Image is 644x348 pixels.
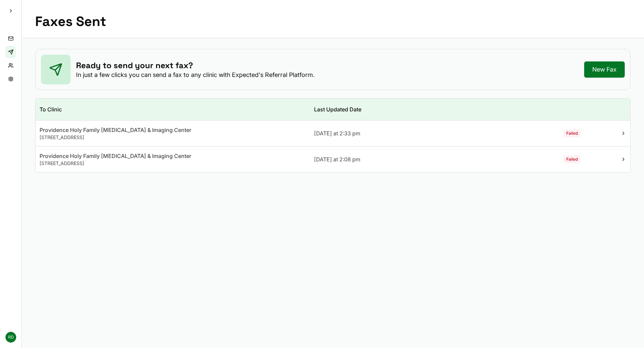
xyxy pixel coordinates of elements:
p: In just a few clicks you can send a fax to any clinic with Expected's Referral Platform. [76,71,315,79]
div: Providence Holy Family [MEDICAL_DATA] & Imaging Center [40,152,306,160]
div: [DATE] at 2:33 pm [314,129,489,137]
div: Providence Holy Family [MEDICAL_DATA] & Imaging Center [40,126,306,134]
h1: Faxes Sent [35,14,106,30]
div: Failed [564,155,580,163]
span: RD [5,332,16,343]
th: To Clinic [35,99,310,121]
span: [STREET_ADDRESS] [40,134,84,140]
a: New Fax [584,61,625,78]
h3: Ready to send your next fax? [76,60,315,71]
button: Expand sidebar [5,5,17,17]
span: [STREET_ADDRESS] [40,160,84,166]
th: Last Updated Date [310,99,493,121]
div: [DATE] at 2:08 pm [314,155,489,163]
div: Failed [564,129,580,137]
